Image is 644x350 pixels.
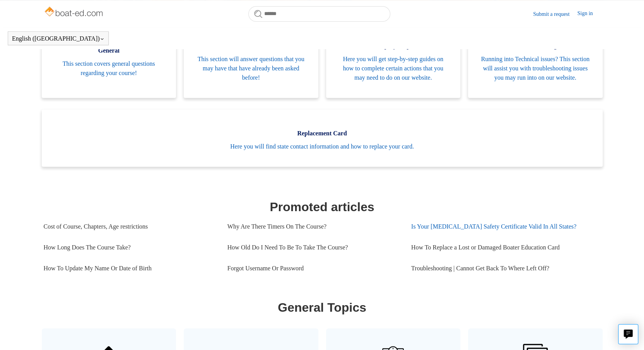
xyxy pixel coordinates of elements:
[248,6,390,22] input: Search
[411,216,595,237] a: Is Your [MEDICAL_DATA] Safety Certificate Valid In All States?
[184,22,318,98] a: FAQ This section will answer questions that you may have that have already been asked before!
[533,10,577,18] a: Submit a request
[480,55,591,82] span: Running into Technical issues? This section will assist you with troubleshooting issues you may r...
[53,46,165,55] span: General
[326,22,461,98] a: Step-by-Step Here you will get step-by-step guides on how to complete certain actions that you ma...
[227,258,400,279] a: Forgot Username Or Password
[338,55,449,82] span: Here you will get step-by-step guides on how to complete certain actions that you may need to do ...
[411,258,595,279] a: Troubleshooting | Cannot Get Back To Where Left Off?
[42,109,603,167] a: Replacement Card Here you will find state contact information and how to replace your card.
[44,298,601,317] h1: General Topics
[468,22,603,98] a: Troubleshooting Running into Technical issues? This section will assist you with troubleshooting ...
[44,258,216,279] a: How To Update My Name Or Date of Birth
[195,55,307,82] span: This section will answer questions that you may have that have already been asked before!
[618,324,638,344] button: Live chat
[53,142,591,151] span: Here you will find state contact information and how to replace your card.
[44,5,105,20] img: Boat-Ed Help Center home page
[53,129,591,138] span: Replacement Card
[577,9,600,19] a: Sign in
[227,216,400,237] a: Why Are There Timers On The Course?
[12,35,104,42] button: English ([GEOGRAPHIC_DATA])
[53,59,165,78] span: This section covers general questions regarding your course!
[42,22,176,98] a: General This section covers general questions regarding your course!
[227,237,400,258] a: How Old Do I Need To Be To Take The Course?
[44,198,601,216] h1: Promoted articles
[44,216,216,237] a: Cost of Course, Chapters, Age restrictions
[411,237,595,258] a: How To Replace a Lost or Damaged Boater Education Card
[44,237,216,258] a: How Long Does The Course Take?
